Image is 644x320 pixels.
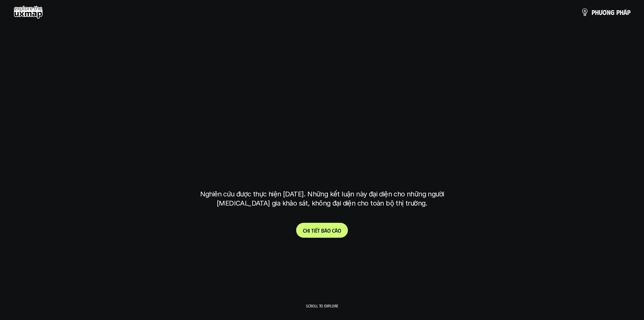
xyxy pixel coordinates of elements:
span: á [335,227,338,234]
span: t [317,227,320,234]
p: Scroll to explore [306,303,338,308]
span: p [616,8,620,16]
span: á [623,8,627,16]
span: g [611,8,615,16]
span: b [321,227,324,234]
span: p [627,8,630,16]
h1: tại [GEOGRAPHIC_DATA] [201,146,443,175]
span: ư [599,8,602,16]
h1: phạm vi công việc của [199,93,446,121]
span: C [303,227,306,234]
span: c [332,227,335,234]
span: i [309,227,310,234]
span: ơ [602,8,607,16]
span: i [314,227,315,234]
span: t [311,227,314,234]
a: phươngpháp [581,5,630,19]
span: h [595,8,599,16]
span: h [306,227,309,234]
span: p [592,8,595,16]
h6: Kết quả nghiên cứu [299,76,350,84]
p: Nghiên cứu được thực hiện [DATE]. Những kết luận này đại diện cho những người [MEDICAL_DATA] gia ... [195,190,449,208]
span: h [620,8,623,16]
span: á [324,227,327,234]
span: o [338,227,341,234]
span: ế [315,227,317,234]
span: n [607,8,611,16]
a: Chitiếtbáocáo [296,223,348,238]
span: o [327,227,331,234]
